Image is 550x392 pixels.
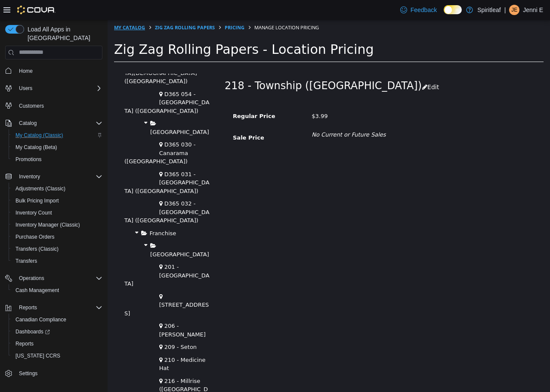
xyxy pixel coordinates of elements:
span: Transfers [12,256,102,266]
button: Inventory Count [9,207,106,219]
button: Operations [15,273,48,283]
button: Promotions [9,153,106,165]
span: Customers [15,100,102,111]
button: Reports [2,302,106,314]
a: Canadian Compliance [12,314,70,325]
span: My Catalog (Beta) [15,144,57,151]
span: Operations [15,273,102,283]
span: My Catalog (Beta) [12,142,102,152]
a: Dashboards [9,326,106,338]
span: Customers [19,103,44,109]
span: My Catalog (Classic) [15,132,63,139]
button: Cash Management [9,284,106,296]
span: Inventory Count [12,208,102,218]
button: Purchase Orders [9,231,106,243]
span: D365 032 - [GEOGRAPHIC_DATA] ([GEOGRAPHIC_DATA]) [17,180,102,204]
button: Inventory Manager (Classic) [9,219,106,231]
a: Cash Management [12,285,62,296]
button: Operations [2,272,106,284]
button: Users [15,83,36,93]
span: Promotions [12,154,102,165]
p: Spiritleaf [477,5,501,15]
a: Adjustments (Classic) [12,184,69,194]
p: Jenni E [523,5,543,15]
button: Transfers (Classic) [9,243,106,255]
span: [STREET_ADDRESS] [17,282,101,297]
button: Inventory [15,171,43,182]
button: Bulk Pricing Import [9,195,106,207]
button: Customers [2,100,106,112]
span: Feedback [411,6,437,14]
a: Inventory Manager (Classic) [12,220,83,230]
span: Franchise [42,210,68,217]
span: D365 054 - [GEOGRAPHIC_DATA] ([GEOGRAPHIC_DATA]) [17,71,102,94]
i: No Current or Future Sales [204,112,278,118]
span: Bulk Pricing Import [15,197,59,204]
span: JE [511,5,517,15]
input: Dark Mode [444,5,462,14]
a: Promotions [12,154,45,165]
button: [US_STATE] CCRS [9,350,106,362]
span: Dashboards [15,328,50,335]
span: Canadian Compliance [12,314,102,325]
button: Catalog [15,118,40,128]
span: Transfers [15,258,37,264]
span: $3.99 [204,93,220,100]
span: Transfers (Classic) [12,244,102,254]
span: Canadian Compliance [15,316,66,323]
span: Home [15,65,102,76]
button: Catalog [2,117,106,129]
a: My Catalog (Beta) [12,142,61,152]
img: Cova [17,6,56,14]
span: My Catalog (Classic) [12,130,102,140]
span: 209 - Seton [57,324,89,330]
span: 210 - Medicine Hat [52,337,98,352]
span: Inventory [19,173,40,180]
p: | [504,5,506,15]
a: Purchase Orders [12,232,58,242]
a: Dashboards [12,327,53,337]
button: Settings [2,367,106,380]
span: Users [15,83,102,93]
a: My Catalog (Classic) [12,130,67,140]
span: Adjustments (Classic) [12,184,102,194]
a: Transfers (Classic) [12,244,62,254]
h2: 218 - Township ([GEOGRAPHIC_DATA]) [117,59,314,73]
a: Zig Zag Rolling Papers [47,4,107,11]
span: Promotions [15,156,42,163]
span: Inventory [15,171,102,182]
span: Washington CCRS [12,351,102,361]
span: 216 - Millrise ([GEOGRAPHIC_DATA]) [17,358,100,381]
a: Inventory Count [12,208,56,218]
a: Feedback [397,1,440,19]
button: Adjustments (Classic) [9,183,106,195]
button: Users [2,82,106,94]
span: Inventory Count [15,209,52,216]
a: [US_STATE] CCRS [12,351,64,361]
button: Reports [9,338,106,350]
span: Manage Location Pricing [147,4,211,11]
a: Bulk Pricing Import [12,196,62,206]
button: Edit [314,59,336,75]
span: Zig Zag Rolling Papers - Location Pricing [6,22,266,37]
span: Reports [15,340,34,347]
span: [GEOGRAPHIC_DATA] [43,231,102,238]
button: My Catalog (Classic) [9,129,106,141]
span: Load All Apps in [GEOGRAPHIC_DATA] [24,25,102,42]
span: Inventory Manager (Classic) [15,221,80,228]
a: Home [15,66,36,76]
span: Home [19,68,33,75]
span: Users [19,85,32,92]
span: Settings [15,368,102,379]
a: Transfers [12,256,40,266]
span: Purchase Orders [15,233,55,240]
span: Inventory Manager (Classic) [12,220,102,230]
button: My Catalog (Beta) [9,141,106,153]
span: Sale Price [125,115,157,121]
span: Regular Price [125,93,167,100]
span: Dashboards [12,327,102,337]
span: 201 - [GEOGRAPHIC_DATA] [17,244,102,267]
a: Reports [12,339,37,349]
span: Reports [12,339,102,349]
